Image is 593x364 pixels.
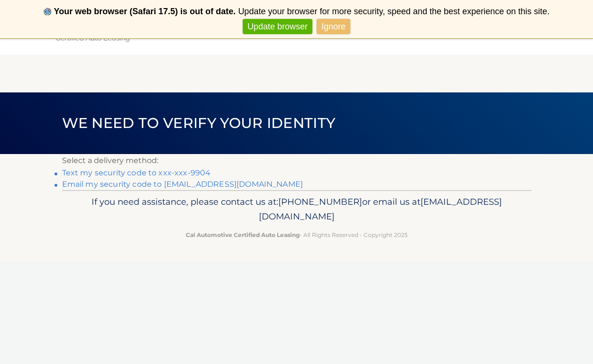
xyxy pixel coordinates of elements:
[62,154,531,167] p: Select a delivery method:
[186,231,300,238] strong: Cal Automotive Certified Auto Leasing
[317,19,350,35] a: Ignore
[62,168,211,177] a: Text my security code to xxx-xxx-9904
[278,196,362,207] span: [PHONE_NUMBER]
[243,19,312,35] a: Update browser
[62,180,303,189] a: Email my security code to [EMAIL_ADDRESS][DOMAIN_NAME]
[68,230,525,240] p: - All Rights Reserved - Copyright 2025
[238,7,549,16] span: Update your browser for more security, speed and the best experience on this site.
[54,7,236,16] b: Your web browser (Safari 17.5) is out of date.
[62,114,336,132] span: We need to verify your identity
[68,194,525,225] p: If you need assistance, please contact us at: or email us at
